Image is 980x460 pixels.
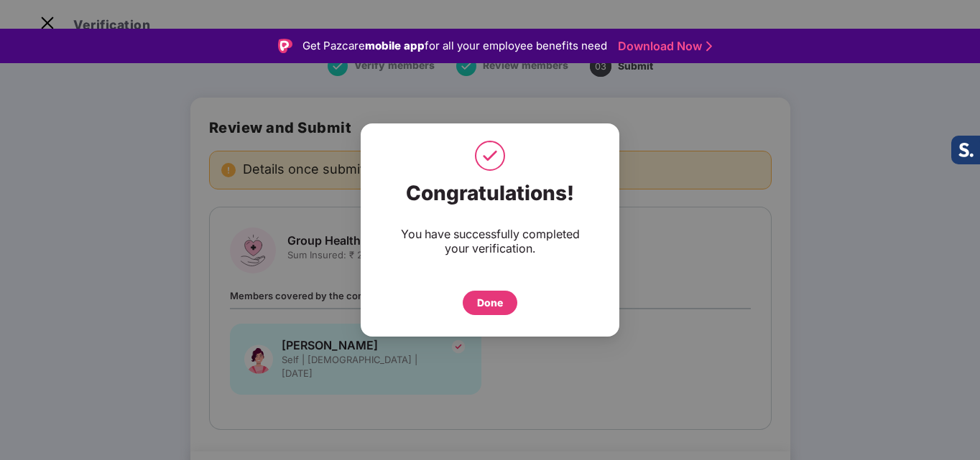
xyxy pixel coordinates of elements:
[389,181,591,205] div: Congratulations!
[618,39,708,54] a: Download Now
[389,227,591,255] div: You have successfully completed your verification.
[302,37,607,55] div: Get Pazcare for all your employee benefits need
[472,138,508,174] img: svg+xml;base64,PHN2ZyB4bWxucz0iaHR0cDovL3d3dy53My5vcmcvMjAwMC9zdmciIHdpZHRoPSI1MCIgaGVpZ2h0PSI1MC...
[706,39,712,54] img: Stroke
[365,39,425,52] strong: mobile app
[278,39,292,53] img: Logo
[477,295,503,311] div: Done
